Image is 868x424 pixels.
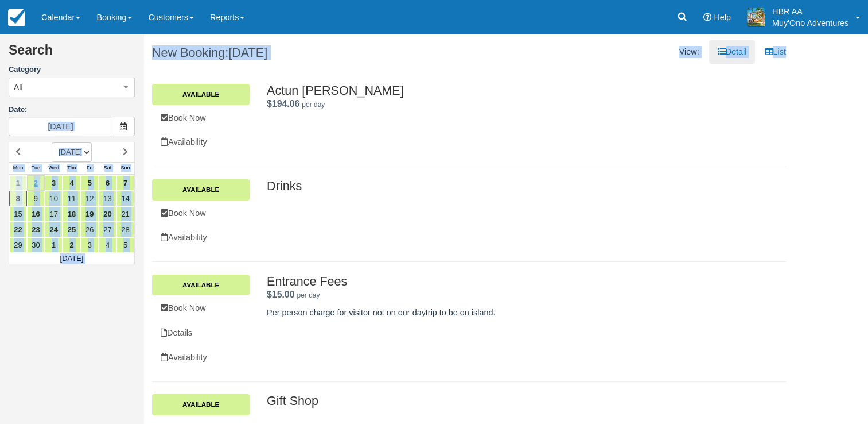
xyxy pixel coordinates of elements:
a: 16 [27,206,45,222]
img: checkfront-main-nav-mini-logo.png [8,9,25,26]
p: Muy'Ono Adventures [772,17,848,29]
a: 6 [99,175,116,191]
a: 20 [99,206,116,222]
a: Availability [152,346,250,369]
a: Availability [152,226,250,249]
label: Category [9,64,135,75]
a: 26 [81,222,99,237]
a: 27 [99,222,116,237]
span: Help [714,13,731,22]
a: 2 [63,237,80,253]
a: 21 [116,206,134,222]
th: Fri [81,162,99,175]
h1: New Booking: [152,46,460,60]
h2: Entrance Fees [267,275,738,288]
a: Available [152,275,250,295]
h2: Drinks [267,179,738,193]
a: 11 [63,191,80,206]
a: Book Now [152,296,250,320]
a: 8 [9,191,27,206]
a: 4 [63,175,80,191]
button: All [9,78,135,97]
th: Tue [27,162,45,175]
span: All [14,82,23,93]
a: List [756,40,794,64]
a: 30 [27,237,45,253]
th: Thu [63,162,80,175]
a: 23 [27,222,45,237]
a: 24 [45,222,63,237]
li: View: [671,40,708,64]
em: per day [297,291,320,299]
a: 28 [116,222,134,237]
a: Availability [152,130,250,154]
a: 25 [63,222,80,237]
a: 7 [116,175,134,191]
th: Sat [99,162,116,175]
span: $15.00 [267,290,294,299]
a: 14 [116,191,134,206]
strong: Price: $15 [267,290,294,299]
h2: Search [9,43,135,64]
a: Available [152,84,250,105]
a: Detail [709,40,756,64]
a: 10 [45,191,63,206]
a: 22 [9,222,27,237]
a: 19 [81,206,99,222]
em: per day [302,101,325,109]
p: Per person charge for visitor not on our daytrip to be on island. [267,307,738,319]
i: Help [703,13,711,21]
a: 3 [45,175,63,191]
span: [DATE] [228,45,267,60]
a: 13 [99,191,116,206]
a: 4 [99,237,116,253]
img: A20 [747,8,765,26]
a: 1 [9,175,27,191]
h2: Actun [PERSON_NAME] [267,84,738,98]
a: 29 [9,237,27,253]
h2: Gift Shop [267,394,738,408]
a: 5 [116,237,134,253]
a: 3 [81,237,99,253]
a: 17 [45,206,63,222]
label: Date: [9,105,135,115]
a: 2 [27,175,45,191]
th: Wed [45,162,63,175]
strong: Price: $194.06 [267,99,299,109]
a: 18 [63,206,80,222]
a: Details [152,321,250,345]
a: 5 [81,175,99,191]
td: [DATE] [9,253,135,264]
a: Available [152,179,250,200]
a: Book Now [152,106,250,130]
a: 9 [27,191,45,206]
a: 1 [45,237,63,253]
a: Book Now [152,202,250,225]
a: 15 [9,206,27,222]
th: Mon [9,162,27,175]
th: Sun [116,162,134,175]
a: 12 [81,191,99,206]
span: $194.06 [267,99,299,109]
a: Available [152,394,250,415]
p: HBR AA [772,6,848,17]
